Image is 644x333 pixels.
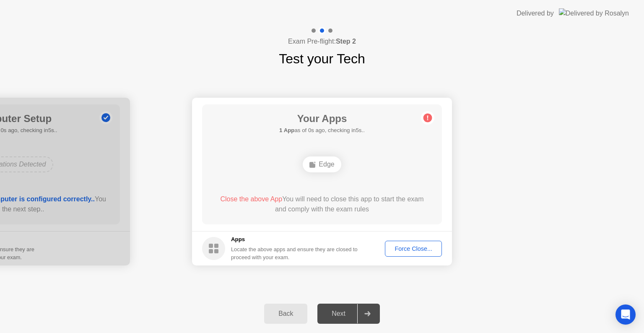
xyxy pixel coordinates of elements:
span: Close the above App [220,195,282,203]
div: You will need to close this app to start the exam and comply with the exam rules [214,194,430,214]
b: Step 2 [336,38,356,45]
h1: Your Apps [279,111,365,126]
div: Next [320,310,357,317]
button: Next [317,304,380,324]
div: Edge [303,156,341,172]
div: Locate the above apps and ensure they are closed to proceed with your exam. [231,245,358,261]
h5: as of 0s ago, checking in5s.. [279,126,365,135]
b: 1 App [279,127,294,133]
img: Delivered by Rosalyn [559,8,629,18]
div: Open Intercom Messenger [615,304,636,325]
button: Force Close... [385,241,442,257]
h4: Exam Pre-flight: [288,36,356,47]
button: Back [264,304,307,324]
h5: Apps [231,235,358,244]
div: Force Close... [388,245,439,252]
h1: Test your Tech [279,49,365,69]
div: Back [267,310,305,317]
div: Delivered by [517,8,554,18]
